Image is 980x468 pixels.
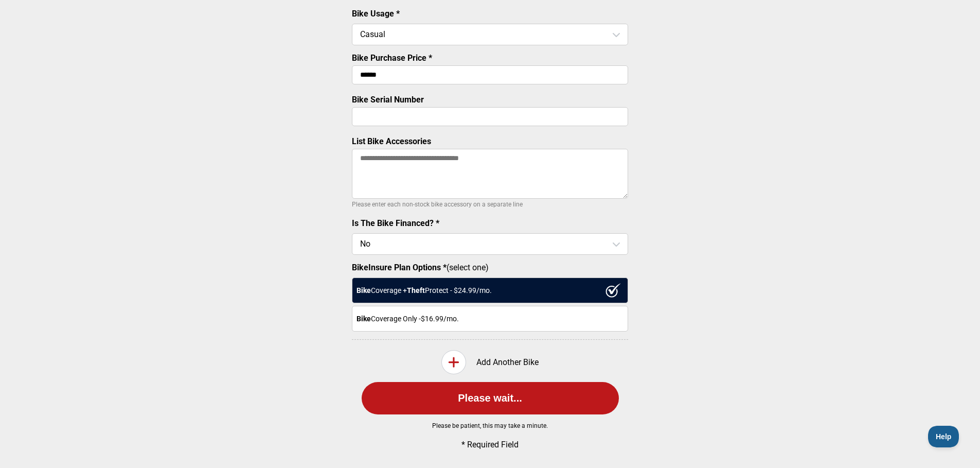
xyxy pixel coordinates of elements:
p: * Required Field [369,440,611,449]
strong: Bike [357,315,371,323]
label: (select one) [352,263,628,272]
label: Is The Bike Financed? * [352,218,439,228]
label: Bike Usage * [352,9,400,19]
strong: BikeInsure Plan Options * [352,263,447,272]
label: Bike Purchase Price * [352,53,432,63]
button: Please wait... [362,382,619,414]
p: Please be patient, this may take a minute. [336,422,645,429]
label: List Bike Accessories [352,136,431,146]
strong: Bike [357,286,371,294]
img: ux1sgP1Haf775SAghJI38DyDlYP+32lKFAAAAAElFTkSuQmCC [605,283,621,298]
div: Coverage Only - $16.99 /mo. [352,306,628,332]
iframe: Toggle Customer Support [928,426,959,447]
div: Add Another Bike [352,350,628,374]
div: Coverage + Protect - $ 24.99 /mo. [352,278,628,303]
p: Please enter each non-stock bike accessory on a separate line [352,198,628,211]
label: Bike Serial Number [352,95,424,105]
strong: Theft [407,286,425,294]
